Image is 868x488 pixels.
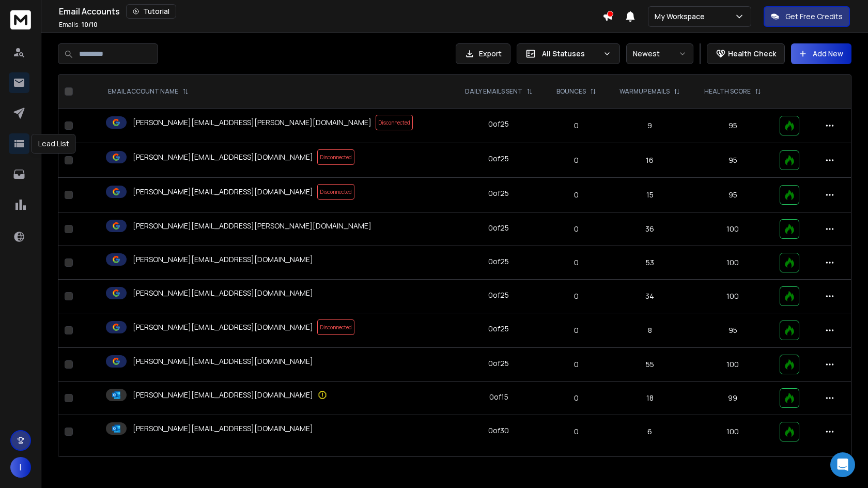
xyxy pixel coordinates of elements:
[692,212,773,246] td: 100
[82,20,98,29] span: 10 / 10
[692,280,773,313] td: 100
[626,43,693,64] button: Newest
[728,49,776,59] p: Health Check
[608,109,692,143] td: 9
[317,149,354,165] span: Disconnected
[791,43,851,64] button: Add New
[692,143,773,178] td: 95
[551,224,601,234] p: 0
[133,356,313,367] p: [PERSON_NAME][EMAIL_ADDRESS][DOMAIN_NAME]
[376,115,413,130] span: Disconnected
[32,134,76,154] div: Lead List
[692,382,773,415] td: 99
[488,223,509,233] div: 0 of 25
[10,457,31,478] button: I
[551,120,601,131] p: 0
[108,87,189,96] div: EMAIL ACCOUNT NAME
[126,4,176,19] button: Tutorial
[608,246,692,280] td: 53
[133,187,313,197] p: [PERSON_NAME][EMAIL_ADDRESS][DOMAIN_NAME]
[488,154,509,164] div: 0 of 25
[551,190,601,200] p: 0
[764,6,850,27] button: Get Free Credits
[608,348,692,382] td: 55
[133,152,313,162] p: [PERSON_NAME][EMAIL_ADDRESS][DOMAIN_NAME]
[133,390,313,400] p: [PERSON_NAME][EMAIL_ADDRESS][DOMAIN_NAME]
[133,254,313,265] p: [PERSON_NAME][EMAIL_ADDRESS][DOMAIN_NAME]
[608,178,692,212] td: 15
[619,87,670,96] p: WARMUP EMAILS
[608,280,692,313] td: 34
[785,11,843,22] p: Get Free Credits
[488,290,509,300] div: 0 of 25
[59,4,602,19] div: Email Accounts
[59,21,98,29] p: Emails :
[551,359,601,370] p: 0
[465,87,522,96] p: DAILY EMAILS SENT
[551,155,601,165] p: 0
[133,423,313,434] p: [PERSON_NAME][EMAIL_ADDRESS][DOMAIN_NAME]
[133,117,371,128] p: [PERSON_NAME][EMAIL_ADDRESS][PERSON_NAME][DOMAIN_NAME]
[551,257,601,268] p: 0
[488,188,509,199] div: 0 of 25
[655,11,709,22] p: My Workspace
[551,291,601,301] p: 0
[692,109,773,143] td: 95
[551,325,601,335] p: 0
[456,43,510,64] button: Export
[830,452,855,477] div: Open Intercom Messenger
[133,221,371,231] p: [PERSON_NAME][EMAIL_ADDRESS][PERSON_NAME][DOMAIN_NAME]
[133,322,313,332] p: [PERSON_NAME][EMAIL_ADDRESS][DOMAIN_NAME]
[488,324,509,334] div: 0 of 25
[608,415,692,449] td: 6
[556,87,586,96] p: BOUNCES
[489,392,508,402] div: 0 of 15
[608,382,692,415] td: 18
[488,119,509,129] div: 0 of 25
[692,246,773,280] td: 100
[542,49,599,59] p: All Statuses
[317,319,354,335] span: Disconnected
[704,87,751,96] p: HEALTH SCORE
[488,358,509,369] div: 0 of 25
[692,178,773,212] td: 95
[692,313,773,348] td: 95
[133,288,313,298] p: [PERSON_NAME][EMAIL_ADDRESS][DOMAIN_NAME]
[488,425,509,436] div: 0 of 30
[608,212,692,246] td: 36
[317,184,354,200] span: Disconnected
[551,426,601,437] p: 0
[608,313,692,348] td: 8
[551,393,601,403] p: 0
[608,143,692,178] td: 16
[488,256,509,267] div: 0 of 25
[692,348,773,382] td: 100
[692,415,773,449] td: 100
[707,43,785,64] button: Health Check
